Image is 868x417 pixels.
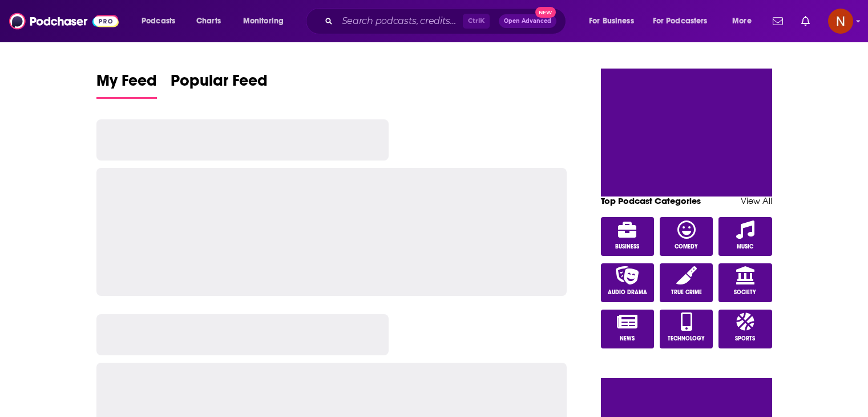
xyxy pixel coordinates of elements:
[96,71,157,99] a: My Feed
[732,13,752,29] span: More
[142,13,175,29] span: Podcasts
[196,13,221,29] span: Charts
[671,289,702,296] span: True Crime
[601,217,655,256] a: Business
[675,243,698,250] span: Comedy
[660,263,713,302] a: True Crime
[317,8,577,34] div: Search podcasts, credits, & more...
[608,289,647,296] span: Audio Drama
[499,14,556,28] button: Open AdvancedNew
[189,12,228,30] a: Charts
[463,14,490,29] span: Ctrl K
[741,195,772,206] a: View All
[601,310,655,348] a: News
[134,12,190,30] button: open menu
[724,12,766,30] button: open menu
[645,12,724,30] button: open menu
[601,195,701,206] a: Top Podcast Categories
[504,18,551,24] span: Open Advanced
[668,335,705,342] span: Technology
[718,263,772,302] a: Society
[235,12,298,30] button: open menu
[535,7,556,18] span: New
[828,9,853,34] img: User Profile
[735,335,755,342] span: Sports
[653,13,708,29] span: For Podcasters
[768,11,788,31] a: Show notifications dropdown
[828,9,853,34] span: Logged in as AdelNBM
[718,217,772,256] a: Music
[601,263,655,302] a: Audio Drama
[828,9,853,34] button: Show profile menu
[581,12,648,30] button: open menu
[171,71,268,99] a: Popular Feed
[734,289,756,296] span: Society
[96,71,157,97] span: My Feed
[718,310,772,348] a: Sports
[615,243,639,250] span: Business
[337,12,463,30] input: Search podcasts, credits, & more...
[737,243,753,250] span: Music
[243,13,284,29] span: Monitoring
[589,13,634,29] span: For Business
[620,335,635,342] span: News
[660,217,713,256] a: Comedy
[797,11,814,31] a: Show notifications dropdown
[9,10,119,32] img: Podchaser - Follow, Share and Rate Podcasts
[171,71,268,97] span: Popular Feed
[660,310,713,348] a: Technology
